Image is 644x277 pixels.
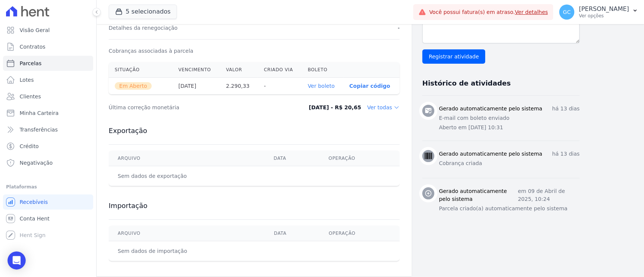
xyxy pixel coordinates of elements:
span: Lotes [20,76,34,84]
td: Sem dados de exportação [109,166,264,186]
th: Situação [109,62,172,78]
a: Visão Geral [3,23,93,38]
a: Clientes [3,89,93,104]
button: 5 selecionados [109,5,177,19]
th: Criado via [258,62,301,78]
a: Ver boleto [307,83,334,89]
span: Minha Carteira [20,109,58,117]
span: Parcelas [20,60,41,67]
a: Negativação [3,155,93,170]
a: Conta Hent [3,211,93,226]
span: GC [563,9,571,15]
dd: Ver todas [367,104,400,111]
p: há 13 dias [552,105,579,113]
a: Contratos [3,39,93,54]
p: E-mail com boleto enviado [439,114,579,122]
th: Arquivo [109,151,264,166]
p: Aberto em [DATE] 10:31 [439,124,579,132]
p: há 13 dias [552,150,579,158]
p: Ver opções [579,13,629,19]
th: Boleto [301,62,343,78]
h3: Gerado automaticamente pelo sistema [439,105,542,113]
a: Crédito [3,139,93,154]
dt: Última correção monetária [109,104,281,111]
h3: Exportação [109,126,400,135]
th: 2.290,33 [220,78,258,95]
dt: Cobranças associadas à parcela [109,47,193,55]
span: Você possui fatura(s) em atraso. [429,8,548,16]
span: Transferências [20,126,58,133]
th: Arquivo [109,226,265,241]
p: [PERSON_NAME] [579,5,629,13]
span: Negativação [20,159,53,167]
span: Visão Geral [20,26,50,34]
dd: - [398,24,400,32]
a: Minha Carteira [3,106,93,121]
a: Transferências [3,122,93,137]
span: Recebíveis [20,198,48,206]
span: Conta Hent [20,215,49,222]
a: Parcelas [3,56,93,71]
th: Operação [320,151,400,166]
th: Valor [220,62,258,78]
td: Sem dados de importação [109,241,265,261]
p: em 09 de Abril de 2025, 10:24 [518,187,579,203]
p: Cobrança criada [439,159,579,167]
a: Lotes [3,72,93,87]
p: Parcela criado(a) automaticamente pelo sistema [439,205,579,213]
th: Operação [320,226,400,241]
h3: Gerado automaticamente pelo sistema [439,150,542,158]
a: Recebíveis [3,194,93,210]
dt: Detalhes da renegociação [109,24,178,32]
span: Clientes [20,93,41,100]
th: [DATE] [172,78,220,95]
th: Vencimento [172,62,220,78]
span: Em Aberto [115,82,152,90]
th: Data [264,151,319,166]
button: GC [PERSON_NAME] Ver opções [553,2,644,23]
a: Ver detalhes [515,9,548,15]
h3: Histórico de atividades [422,79,510,88]
dd: [DATE] - R$ 20,65 [309,104,361,111]
h3: Gerado automaticamente pelo sistema [439,187,518,203]
div: Open Intercom Messenger [8,251,26,269]
span: Crédito [20,142,39,150]
th: - [258,78,301,95]
button: Copiar código [349,83,390,89]
th: Data [265,226,320,241]
span: Contratos [20,43,45,51]
input: Registrar atividade [422,49,485,64]
div: Plataformas [6,182,90,191]
h3: Importação [109,201,400,210]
